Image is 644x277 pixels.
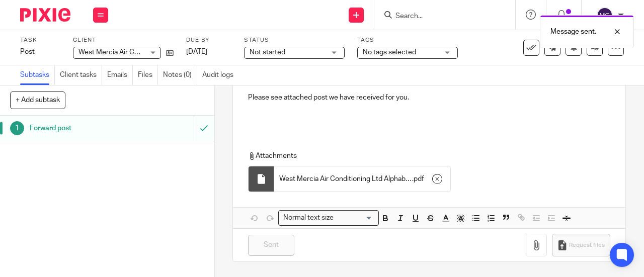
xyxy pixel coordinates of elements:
[363,49,416,56] span: No tags selected
[279,174,412,184] span: West Mercia Air Conditioning Ltd Alphabet Welcome to Alphabet Family [DATE]
[60,65,102,85] a: Client tasks
[248,151,608,161] p: Attachments
[550,27,596,37] p: Message sent.
[78,49,195,56] span: West Mercia Air Conditioning Limited
[569,241,605,249] span: Request files
[186,48,207,55] span: [DATE]
[20,47,60,57] div: Post
[138,65,158,85] a: Files
[248,93,610,103] p: Please see attached post we have received for you.
[30,121,132,136] h1: Forward post
[10,121,24,135] div: 1
[163,65,197,85] a: Notes (0)
[274,166,450,192] div: .
[337,213,373,223] input: Search for option
[248,235,294,256] input: Sent
[250,49,285,56] span: Not started
[73,36,174,44] label: Client
[10,91,65,109] button: + Add subtask
[202,65,238,85] a: Audit logs
[20,8,70,22] img: Pixie
[186,36,231,44] label: Due by
[244,36,345,44] label: Status
[107,65,133,85] a: Emails
[552,234,610,256] button: Request files
[414,174,424,184] span: pdf
[281,213,336,223] span: Normal text size
[20,65,55,85] a: Subtasks
[597,7,613,23] img: svg%3E
[20,36,60,44] label: Task
[278,210,379,226] div: Search for option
